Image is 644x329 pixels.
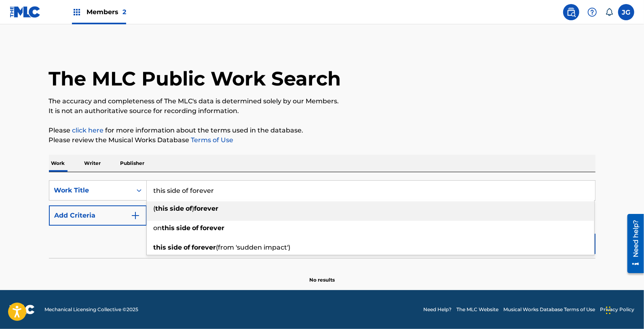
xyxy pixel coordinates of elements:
div: Notifications [605,8,613,16]
strong: side [168,244,182,251]
div: Help [584,4,600,20]
span: ( [154,205,156,212]
p: Writer [82,155,103,172]
strong: this [154,244,167,251]
strong: side [170,205,184,212]
p: Publisher [118,155,147,172]
a: Terms of Use [190,136,234,144]
strong: forever [201,224,225,232]
iframe: Chat Widget [604,290,644,329]
h1: The MLC Public Work Search [49,66,341,91]
img: logo [10,305,35,314]
img: Top Rightsholders [72,7,82,17]
strong: this [162,224,175,232]
iframe: Resource Center [621,211,644,276]
strong: forever [194,205,219,212]
span: (from 'sudden impact') [216,244,291,251]
p: It is not an authoritative source for recording information. [49,106,595,116]
div: Drag [606,298,611,323]
div: Work Title [54,186,127,195]
img: search [566,7,576,17]
a: Privacy Policy [600,306,634,313]
span: Members [87,7,126,17]
img: help [587,7,597,17]
strong: of [192,224,199,232]
a: click here [72,126,104,134]
img: MLC Logo [10,6,41,18]
form: Search Form [49,180,595,258]
p: The accuracy and completeness of The MLC's data is determined solely by our Members. [49,96,595,106]
div: User Menu [618,4,634,20]
strong: this [156,205,169,212]
a: Need Help? [423,306,452,313]
strong: forever [192,244,216,251]
p: Work [49,155,68,172]
span: 2 [122,8,126,16]
strong: side [177,224,191,232]
button: Add Criteria [49,205,147,226]
p: Please review the Musical Works Database [49,135,595,145]
p: Please for more information about the terms used in the database. [49,126,595,135]
p: No results [309,267,335,284]
a: Public Search [563,4,579,20]
span: ) [192,205,194,212]
strong: of [184,244,190,251]
a: Musical Works Database Terms of Use [503,306,595,313]
span: Mechanical Licensing Collective © 2025 [44,306,138,313]
span: on [154,224,162,232]
a: The MLC Website [456,306,498,313]
img: 9d2ae6d4665cec9f34b9.svg [131,211,140,220]
strong: of [186,205,192,212]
